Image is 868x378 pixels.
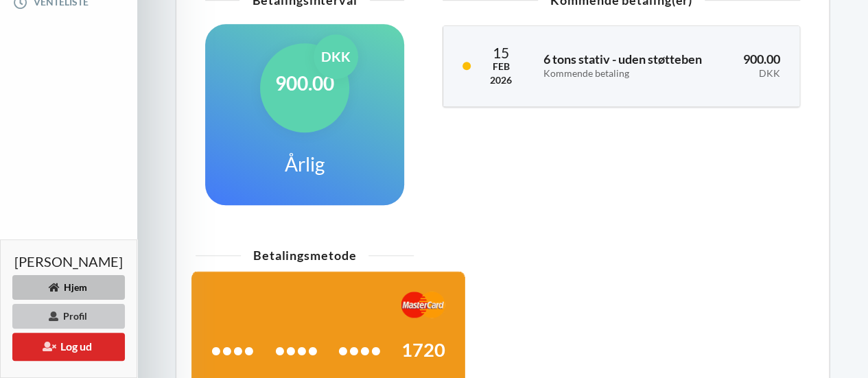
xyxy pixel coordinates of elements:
h3: 6 tons stativ - uden støtteben [543,51,713,79]
span: •••• [274,343,318,357]
h1: 900.00 [275,71,334,95]
div: Betalingsmetode [196,249,414,261]
span: •••• [211,343,255,357]
div: Kommende betaling [543,68,713,80]
div: 2026 [490,73,512,87]
span: [PERSON_NAME] [14,255,123,268]
div: DKK [732,68,780,80]
h1: Årlig [285,152,325,176]
div: Profil [12,304,125,329]
div: Feb [490,60,512,73]
span: •••• [338,343,382,357]
button: Log ud [12,333,125,361]
div: Hjem [12,275,125,300]
h3: 900.00 [732,51,780,79]
span: 1720 [401,343,445,357]
img: xNgAG6aHk9ubwDXAAAAAElFTkSuQmCC [401,291,445,318]
div: 15 [490,45,512,60]
div: DKK [314,34,358,79]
